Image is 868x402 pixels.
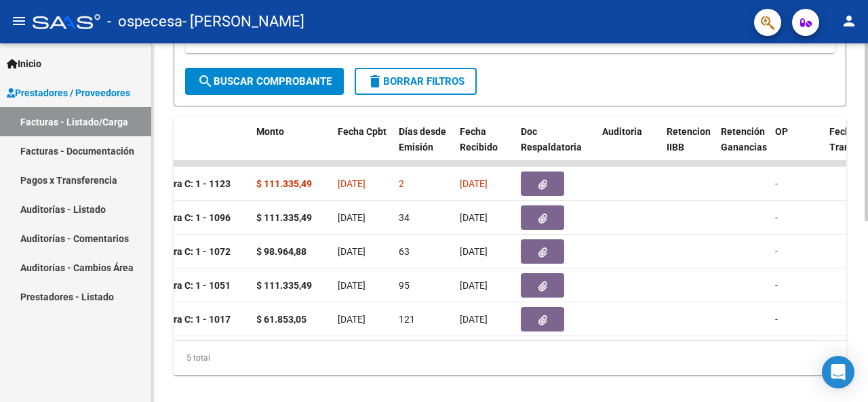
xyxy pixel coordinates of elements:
span: [DATE] [338,314,366,325]
datatable-header-cell: Fecha Cpbt [332,117,393,177]
strong: Factura C: 1 - 1051 [149,280,231,291]
strong: $ 111.335,49 [256,178,312,189]
span: Fecha Cpbt [338,126,387,137]
mat-icon: delete [367,73,383,89]
span: Monto [256,126,284,137]
span: [DATE] [460,212,488,223]
div: Open Intercom Messenger [822,356,854,388]
datatable-header-cell: Auditoria [597,117,661,177]
datatable-header-cell: CPBT [108,117,251,177]
span: [DATE] [338,178,366,189]
mat-icon: search [197,73,214,89]
strong: Factura C: 1 - 1017 [149,314,231,325]
span: [DATE] [338,212,366,223]
span: 121 [399,314,415,325]
mat-icon: menu [11,13,27,29]
span: - [PERSON_NAME] [182,7,304,37]
datatable-header-cell: Doc Respaldatoria [515,117,597,177]
span: [DATE] [460,280,488,291]
span: Fecha Recibido [460,126,498,153]
span: Prestadores / Proveedores [7,85,130,100]
strong: $ 111.335,49 [256,212,312,223]
span: [DATE] [460,246,488,257]
span: OP [775,126,788,137]
span: - ospecesa [107,7,182,37]
span: - [775,314,778,325]
span: Doc Respaldatoria [521,126,582,153]
span: Retención Ganancias [721,126,767,153]
mat-icon: person [841,13,857,29]
span: 2 [399,178,404,189]
span: Borrar Filtros [367,75,465,87]
span: Auditoria [602,126,642,137]
span: - [775,246,778,257]
button: Buscar Comprobante [185,68,344,95]
datatable-header-cell: Monto [251,117,332,177]
button: Borrar Filtros [355,68,477,95]
div: 5 total [174,341,846,375]
strong: Factura C: 1 - 1072 [149,246,231,257]
strong: Factura C: 1 - 1096 [149,212,231,223]
datatable-header-cell: Días desde Emisión [393,117,454,177]
strong: $ 61.853,05 [256,314,307,325]
datatable-header-cell: Retención Ganancias [715,117,770,177]
strong: Factura C: 1 - 1123 [149,178,231,189]
span: 95 [399,280,410,291]
span: [DATE] [460,178,488,189]
span: [DATE] [460,314,488,325]
strong: $ 98.964,88 [256,246,307,257]
span: Retencion IIBB [667,126,711,153]
span: - [775,178,778,189]
strong: $ 111.335,49 [256,280,312,291]
span: Días desde Emisión [399,126,446,153]
span: [DATE] [338,280,366,291]
span: Inicio [7,56,41,71]
span: 34 [399,212,410,223]
datatable-header-cell: Fecha Recibido [454,117,515,177]
span: Buscar Comprobante [197,75,332,87]
datatable-header-cell: Retencion IIBB [661,117,715,177]
span: 63 [399,246,410,257]
span: [DATE] [338,246,366,257]
span: - [775,212,778,223]
span: - [775,280,778,291]
datatable-header-cell: OP [770,117,824,177]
